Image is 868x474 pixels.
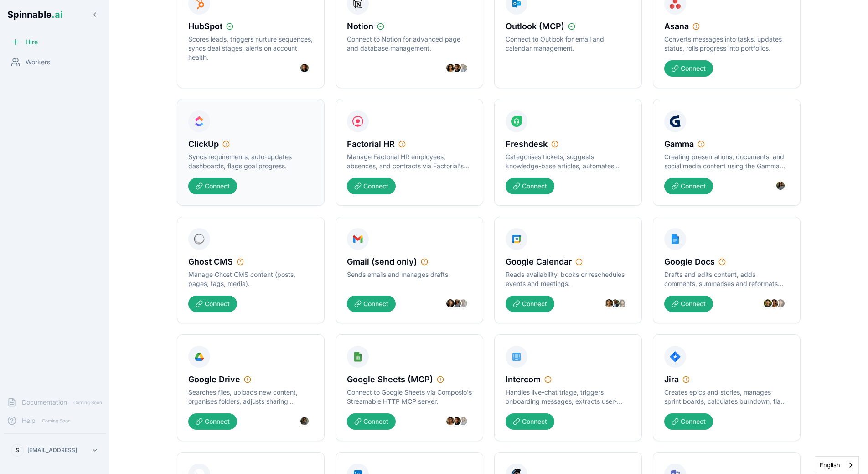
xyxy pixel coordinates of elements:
[352,114,363,129] img: Factorial HR icon
[194,349,205,364] img: Google Drive icon
[670,232,681,246] img: Google Docs icon
[511,114,522,129] img: Freshdesk icon
[188,270,313,288] p: Manage Ghost CMS content (posts, pages, tags, media).
[347,152,472,171] p: Manage Factorial HR employees, absences, and contracts via Factorial's API
[347,138,395,151] span: Factorial HR
[7,441,102,459] button: S[EMAIL_ADDRESS]
[7,9,62,20] span: Spinnable
[300,416,310,426] img: Olivia Bennett
[188,413,237,430] button: Connect
[352,232,363,246] img: Gmail (send only) icon
[506,138,548,151] span: Freshdesk
[452,63,462,73] img: Fetu Sengebau
[664,138,694,151] span: Gamma
[347,178,396,194] button: Connect
[347,388,472,406] p: Connect to Google Sheets via Composio's Streamable HTTP MCP server.
[664,152,789,171] p: Creating presentations, documents, and social media content using the Gamma API
[22,416,36,425] span: Help
[26,37,38,47] span: Hire
[27,447,77,454] p: [EMAIL_ADDRESS]
[769,298,779,308] img: Ivana Dubois
[347,270,450,279] p: Sends emails and manages drafts.
[188,35,313,62] p: Scores leads, triggers nurture sequences, syncs deal stages, alerts on account health.
[506,296,554,312] button: Connect
[506,20,564,33] span: Outlook (MCP)
[188,388,313,406] p: Searches files, uploads new content, organises folders, adjusts sharing permissions.
[300,63,310,73] img: Axel Tanaka
[188,178,237,194] button: Connect
[194,232,205,246] img: Ghost CMS icon
[347,20,373,33] span: Notion
[763,298,773,308] img: Oscar Lee
[26,57,50,67] span: Workers
[664,373,679,386] span: Jira
[617,298,627,308] img: Emily Parker
[664,413,713,430] button: Connect
[52,9,62,20] span: .ai
[71,398,105,407] span: Coming Soon
[445,416,455,426] img: Ivana Dubois
[445,63,455,73] img: Yara Hoffmann
[506,270,630,288] p: Reads availability, books or reschedules events and meetings.
[188,20,222,33] span: HubSpot
[22,398,67,407] span: Documentation
[506,413,554,430] button: Connect
[458,63,468,73] img: DeAndre Johnson
[188,373,240,386] span: Google Drive
[664,35,789,53] p: Converts messages into tasks, updates status, rolls progress into portfolios.
[815,456,859,474] div: Language
[506,373,541,386] span: Intercom
[188,138,219,151] span: ClickUp
[664,178,713,194] button: Connect
[775,298,785,308] img: Anh Naing
[775,181,785,191] img: Martha Reynolds
[506,152,630,171] p: Categorises tickets, suggests knowledge-base articles, automates satisfaction surveys.
[506,255,572,268] span: Google Calendar
[347,373,433,386] span: Google Sheets (MCP)
[511,232,522,246] img: Google Calendar icon
[452,298,462,308] img: Martha Reynolds
[194,114,205,129] img: ClickUp icon
[347,255,417,268] span: Gmail (send only)
[188,296,237,312] button: Connect
[188,255,233,268] span: Ghost CMS
[664,20,689,33] span: Asana
[15,447,19,454] span: S
[506,35,630,53] p: Connect to Outlook for email and calendar management.
[815,457,858,474] a: English
[445,298,455,308] img: Anh Naing
[664,388,789,406] p: Creates epics and stories, manages sprint boards, calculates burndown, flags blockers.
[347,413,396,430] button: Connect
[604,298,614,308] img: Vincent Farhadi
[670,349,681,364] img: Jira icon
[506,388,630,406] p: Handles live-chat triage, triggers onboarding messages, extracts user-feedback insights.
[610,298,620,308] img: DeAndre Johnson
[670,114,681,129] img: Gamma icon
[39,417,73,425] span: Coming Soon
[664,255,715,268] span: Google Docs
[664,270,789,288] p: Drafts and edits content, adds comments, summarises and reformats text.
[188,152,313,171] p: Syncs requirements, auto-updates dashboards, flags goal progress.
[458,298,468,308] img: Olivia Bennett
[664,296,713,312] button: Connect
[458,416,468,426] img: Martha Reynolds
[511,349,522,364] img: Intercom icon
[347,35,472,53] p: Connect to Notion for advanced page and database management.
[452,416,462,426] img: Axel Tanaka
[506,178,554,194] button: Connect
[815,456,859,474] aside: Language selected: English
[347,296,396,312] button: Connect
[352,349,363,364] img: Google Sheets (MCP) icon
[664,60,713,77] button: Connect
